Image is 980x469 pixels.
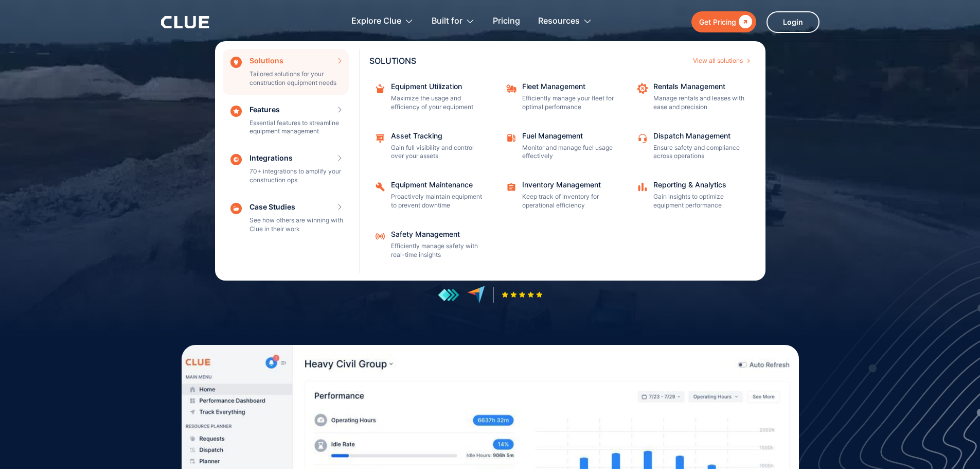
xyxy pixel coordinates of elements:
[501,78,621,117] a: Fleet ManagementEfficiently manage your fleet for optimal performance
[501,127,621,166] a: Fuel ManagementMonitor and manage fuel usage effectively
[467,286,485,304] img: reviews at capterra
[538,5,592,38] div: Resources
[506,181,517,193] img: Task checklist icon
[506,83,517,94] img: fleet repair icon
[391,132,484,140] div: Asset Tracking
[522,83,615,90] div: Fleet Management
[637,83,648,94] img: repair icon image
[653,193,746,210] p: Gain insights to optimize equipment performance
[522,193,615,210] p: Keep track of inventory for operational efficiency
[438,288,459,302] img: reviews at getapp
[391,144,484,161] p: Gain full visibility and control over your assets
[432,5,475,38] div: Built for
[369,176,490,215] a: Equipment MaintenanceProactively maintain equipment to prevent downtime
[522,132,615,140] div: Fuel Management
[522,94,615,112] p: Efficiently manage your fleet for optimal performance
[369,78,490,117] a: Equipment UtilizationMaximize the usage and efficiency of your equipment
[391,242,484,259] p: Efficiently manage safety with real-time insights
[375,132,386,144] img: Maintenance management icon
[501,176,621,215] a: Inventory ManagementKeep track of inventory for operational efficiency
[522,181,615,188] div: Inventory Management
[369,127,490,166] a: Asset TrackingGain full visibility and control over your assets
[637,181,648,193] img: analytics icon
[369,57,688,65] div: SOLUTIONS
[653,132,746,140] div: Dispatch Management
[693,58,750,64] a: View all solutions
[375,83,386,94] img: repairing box icon
[653,181,746,188] div: Reporting & Analytics
[351,5,401,38] div: Explore Clue
[506,132,517,144] img: fleet fuel icon
[493,5,520,38] a: Pricing
[653,94,746,112] p: Manage rentals and leases with ease and precision
[375,231,386,242] img: Safety Management
[637,132,648,144] img: Customer support icon
[632,127,753,166] a: Dispatch ManagementEnsure safety and compliance across operations
[653,144,746,161] p: Ensure safety and compliance across operations
[693,58,743,64] div: View all solutions
[391,231,484,238] div: Safety Management
[538,5,580,38] div: Resources
[632,78,753,117] a: Rentals ManagementManage rentals and leases with ease and precision
[767,11,819,33] a: Login
[432,5,462,38] div: Built for
[632,176,753,215] a: Reporting & AnalyticsGain insights to optimize equipment performance
[502,291,543,298] img: Five-star rating icon
[351,5,414,38] div: Explore Clue
[391,181,484,188] div: Equipment Maintenance
[653,83,746,90] div: Rentals Management
[369,225,490,265] a: Safety ManagementEfficiently manage safety with real-time insights
[699,15,736,28] div: Get Pricing
[391,94,484,112] p: Maximize the usage and efficiency of your equipment
[522,144,615,161] p: Monitor and manage fuel usage effectively
[391,83,484,90] div: Equipment Utilization
[391,193,484,210] p: Proactively maintain equipment to prevent downtime
[691,11,756,32] a: Get Pricing
[375,181,386,193] img: Repairing icon
[161,39,819,281] nav: Explore Clue
[736,15,752,28] div: 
